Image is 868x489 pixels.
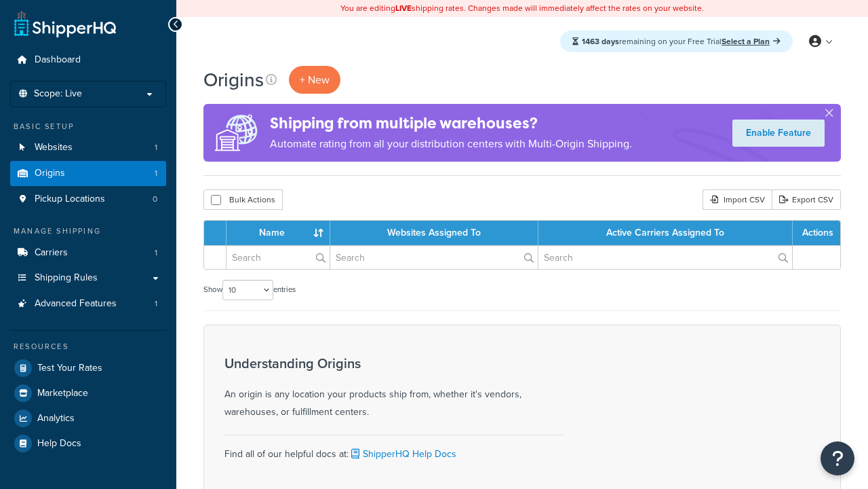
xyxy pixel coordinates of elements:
[300,72,330,88] span: + New
[330,221,538,245] th: Websites Assigned To
[821,441,854,475] button: Open Resource Center
[226,246,330,269] input: Search
[10,135,166,160] li: Websites
[10,225,166,237] div: Manage Shipping
[10,240,166,266] a: Carriers 1
[155,298,157,310] span: 1
[35,298,117,310] span: Advanced Features
[37,413,75,424] span: Analytics
[14,10,116,37] a: ShipperHQ Home
[732,120,825,147] a: Enable Feature
[349,447,456,461] a: ShipperHQ Help Docs
[34,88,82,100] span: Scope: Live
[153,194,157,205] span: 0
[35,168,65,179] span: Origins
[10,266,166,291] a: Shipping Rules
[10,135,166,160] a: Websites 1
[10,48,166,73] a: Dashboard
[203,189,283,210] button: Bulk Actions
[270,112,632,134] h4: Shipping from multiple warehouses?
[10,341,166,352] div: Resources
[203,104,270,162] img: ad-origins-multi-dfa493678c5a35abed25fd24b4b8a3fa3505936ce257c16c00bdefe2f3200be3.png
[538,221,793,245] th: Active Carriers Assigned To
[10,161,166,186] li: Origins
[538,246,792,269] input: Search
[10,356,166,380] a: Test Your Rates
[224,356,564,371] h3: Understanding Origins
[582,35,619,48] strong: 1463 days
[270,134,632,153] p: Automate rating from all your distribution centers with Multi-Origin Shipping.
[226,221,330,245] th: Name
[772,189,841,210] a: Export CSV
[203,67,264,93] h1: Origins
[10,121,166,132] div: Basic Setup
[35,54,81,66] span: Dashboard
[224,435,564,463] div: Find all of our helpful docs at:
[793,221,840,245] th: Actions
[35,272,98,284] span: Shipping Rules
[330,246,538,269] input: Search
[722,35,781,48] a: Select a Plan
[155,247,157,259] span: 1
[222,280,273,300] select: Showentries
[289,66,340,94] a: + New
[224,356,564,421] div: An origin is any location your products ship from, whether it's vendors, warehouses, or fulfillme...
[10,431,166,456] a: Help Docs
[10,240,166,266] li: Carriers
[155,142,157,153] span: 1
[35,247,68,259] span: Carriers
[703,189,772,210] div: Import CSV
[37,388,88,399] span: Marketplace
[10,161,166,186] a: Origins 1
[10,187,166,212] li: Pickup Locations
[155,168,157,179] span: 1
[10,291,166,316] a: Advanced Features 1
[10,291,166,316] li: Advanced Features
[10,187,166,212] a: Pickup Locations 0
[37,363,102,374] span: Test Your Rates
[35,142,73,153] span: Websites
[35,194,105,205] span: Pickup Locations
[37,438,81,450] span: Help Docs
[10,406,166,431] a: Analytics
[560,31,793,52] div: remaining on your Free Trial
[203,280,296,300] label: Show entries
[395,2,412,14] b: LIVE
[10,381,166,405] a: Marketplace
